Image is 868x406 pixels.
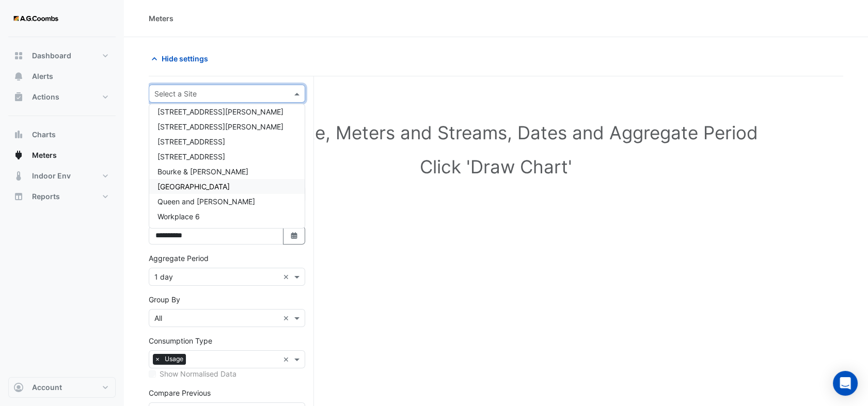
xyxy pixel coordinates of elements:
span: [GEOGRAPHIC_DATA] [157,182,230,191]
label: Group By [149,294,180,305]
span: Actions [32,92,59,102]
app-icon: Actions [13,92,24,102]
label: Consumption Type [149,335,212,346]
span: Hide settings [162,53,208,64]
h1: Click 'Draw Chart' [165,156,827,177]
span: × [153,354,162,364]
span: Indoor Env [32,171,71,181]
button: Account [8,377,116,398]
app-icon: Meters [13,150,24,160]
div: Meters [149,13,173,24]
app-icon: Reports [13,191,24,202]
span: Clear [283,313,292,323]
button: Actions [8,87,116,107]
span: Meters [32,150,57,160]
span: [STREET_ADDRESS] [157,137,225,146]
label: Compare Previous [149,387,211,398]
span: [STREET_ADDRESS][PERSON_NAME] [157,107,283,116]
span: Usage [162,354,186,364]
h1: Select Site, Meters and Streams, Dates and Aggregate Period [165,122,827,143]
span: Workplace 6 [157,212,200,221]
fa-icon: Select Date [290,231,299,240]
span: Queen and [PERSON_NAME] [157,197,255,206]
span: Charts [32,129,56,140]
button: Meters [8,145,116,166]
label: Show Normalised Data [160,368,236,379]
button: Indoor Env [8,166,116,186]
span: Clear [283,271,292,282]
app-icon: Dashboard [13,51,24,61]
img: Company Logo [12,8,59,29]
span: Clear [283,354,292,365]
app-icon: Indoor Env [13,171,24,181]
span: Bourke & [PERSON_NAME] [157,167,248,176]
span: Account [32,382,62,393]
button: Hide settings [149,50,215,68]
div: Open Intercom Messenger [833,371,858,396]
span: Alerts [32,71,53,82]
app-icon: Charts [13,129,24,140]
button: Dashboard [8,45,116,66]
span: [STREET_ADDRESS] [157,152,225,161]
button: Reports [8,186,116,207]
span: Dashboard [32,51,71,61]
app-icon: Alerts [13,71,24,82]
div: Options List [149,104,305,228]
div: Select meters or streams to enable normalisation [149,368,305,379]
span: [STREET_ADDRESS][PERSON_NAME] [157,122,283,131]
label: Aggregate Period [149,253,209,264]
button: Alerts [8,66,116,87]
button: Charts [8,124,116,145]
span: Reports [32,191,60,202]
